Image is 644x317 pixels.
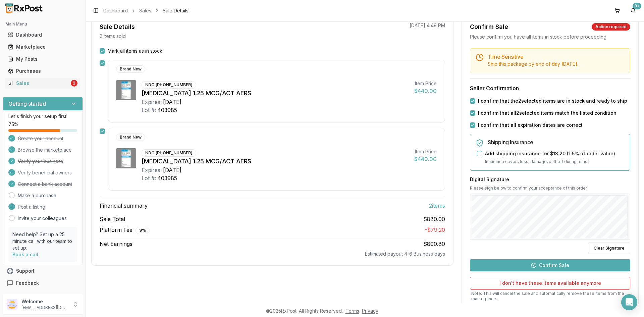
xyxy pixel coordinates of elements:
span: Ship this package by end of day [DATE] . [488,61,578,67]
button: Dashboard [3,30,83,40]
p: 2 items sold [100,33,126,40]
div: NDC: [PHONE_NUMBER] [142,149,196,157]
div: 403985 [157,174,177,182]
button: 9+ [628,5,639,16]
p: Please sign below to confirm your acceptance of this order [470,186,630,191]
div: [MEDICAL_DATA] 1.25 MCG/ACT AERS [142,157,409,166]
div: [DATE] [163,98,181,106]
a: Make a purchase [18,192,56,199]
span: $800.80 [423,241,445,247]
div: 403985 [157,106,177,114]
div: Please confirm you have all items in stock before proceeding [470,34,630,40]
a: Marketplace [5,41,80,53]
p: Need help? Set up a 25 minute call with our team to set up. [12,231,73,251]
a: Purchases [5,65,80,77]
span: Financial summary [100,202,148,210]
label: I confirm that all 2 selected items match the listed condition [478,110,616,116]
h3: Seller Confirmation [470,84,630,92]
p: Welcome [21,298,68,305]
div: [DATE] [163,166,181,174]
h3: Getting started [8,100,46,108]
p: Note: This will cancel the sale and automatically remove these items from the marketplace. [470,291,630,302]
a: My Posts [5,53,80,65]
div: Marketplace [8,44,77,50]
h5: Shipping Insurance [488,140,625,145]
span: Sale Details [163,7,189,14]
img: Spiriva Respimat 1.25 MCG/ACT AERS [116,80,136,100]
h5: Time Sensitive [488,54,625,59]
div: Brand New [116,65,145,73]
span: Sale Total [100,215,125,223]
span: Verify your business [18,158,63,165]
p: [EMAIL_ADDRESS][DOMAIN_NAME] [21,305,68,310]
label: Add shipping insurance for $13.20 ( 1.5 % of order value) [485,150,615,157]
img: RxPost Logo [3,3,46,13]
div: Estimated payout 4-6 Business days [100,251,445,257]
button: Clear Signature [588,243,630,254]
div: NDC: [PHONE_NUMBER] [142,81,196,89]
button: I don't have these items available anymore [470,277,630,289]
button: Marketplace [3,42,83,52]
div: Open Intercom Messenger [621,294,637,310]
nav: breadcrumb [103,7,189,14]
span: Verify beneficial owners [18,169,72,176]
div: Brand New [116,134,145,141]
div: Action required [592,23,630,31]
button: Purchases [3,66,83,76]
span: $880.00 [423,215,445,223]
div: Dashboard [8,32,77,38]
a: Sales [139,7,151,14]
div: Expires: [142,166,162,174]
span: 2 item s [429,202,445,210]
div: Item Price [414,80,437,87]
div: Sale Details [100,22,135,32]
div: Lot #: [142,174,156,182]
button: Support [3,265,83,277]
label: I confirm that all expiration dates are correct [478,122,583,128]
div: My Posts [8,56,77,62]
p: Let's finish your setup first! [8,113,77,120]
div: 9 % [136,227,150,234]
button: Confirm Sale [470,259,630,271]
button: My Posts [3,54,83,64]
span: Platform Fee [100,226,150,234]
span: Net Earnings [100,240,132,248]
div: Purchases [8,68,77,74]
div: Expires: [142,98,162,106]
label: I confirm that the 2 selected items are in stock and ready to ship [478,98,627,104]
label: Mark all items as in stock [108,48,162,54]
h2: Main Menu [5,21,80,27]
a: Invite your colleagues [18,215,67,222]
div: $440.00 [414,155,437,163]
span: Connect a bank account [18,181,72,188]
a: Book a call [12,252,38,257]
span: 75 % [8,121,18,128]
span: Create your account [18,135,63,142]
span: Feedback [16,280,39,286]
a: Sales2 [5,77,80,89]
a: Privacy [362,308,378,314]
span: - $79.20 [425,226,445,233]
img: Spiriva Respimat 1.25 MCG/ACT AERS [116,148,136,168]
div: Confirm Sale [470,22,508,32]
div: Item Price [414,148,437,155]
a: Dashboard [5,29,80,41]
span: Post a listing [18,204,45,210]
div: Lot #: [142,106,156,114]
div: $440.00 [414,87,437,95]
div: 2 [71,80,77,87]
div: 9+ [633,3,641,9]
p: [DATE] 4:49 PM [410,22,445,29]
div: Sales [8,80,69,87]
button: Sales2 [3,78,83,89]
img: User avatar [7,299,17,310]
h3: Digital Signature [470,176,630,183]
span: Browse the marketplace [18,147,72,153]
a: Terms [345,308,359,314]
button: Feedback [3,277,83,289]
a: Dashboard [103,7,128,14]
p: Insurance covers loss, damage, or theft during transit. [485,158,625,165]
div: [MEDICAL_DATA] 1.25 MCG/ACT AERS [142,89,409,98]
